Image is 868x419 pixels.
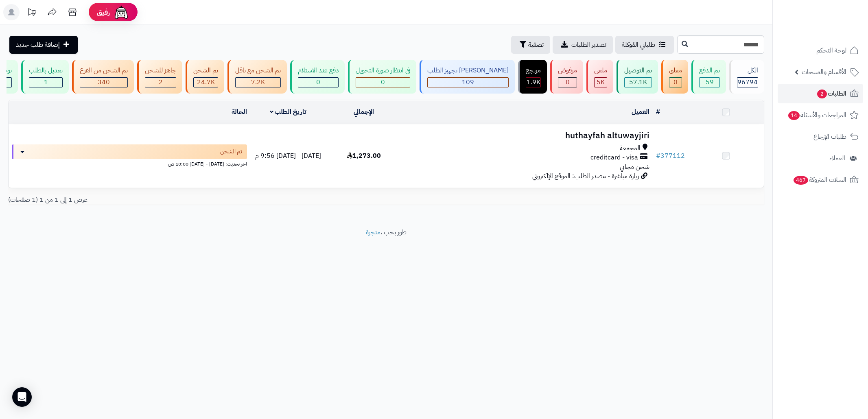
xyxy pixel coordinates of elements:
span: العملاء [829,153,845,164]
a: تاريخ الطلب [270,107,307,117]
div: 2 [145,78,176,87]
span: طلبات الإرجاع [813,131,846,142]
a: تم الدفع 59 [690,60,728,94]
a: #377112 [656,151,685,161]
div: 7222 [236,78,280,87]
div: معلق [669,66,682,75]
a: تم الشحن 24.7K [184,60,226,94]
a: في انتظار صورة التحويل 0 [346,60,418,94]
span: 109 [462,77,474,87]
span: 57.1K [629,77,647,87]
span: طلباتي المُوكلة [622,40,655,50]
h3: huthayfah altuwayjiri [404,131,649,140]
a: مرتجع 1.9K [516,60,549,94]
div: تم الشحن من الفرع [80,66,128,75]
span: الطلبات [816,88,846,99]
div: عرض 1 إلى 1 من 1 (1 صفحات) [2,195,386,205]
span: تصفية [528,40,544,50]
span: لوحة التحكم [816,45,846,56]
span: إضافة طلب جديد [16,40,60,50]
span: تصدير الطلبات [571,40,606,50]
span: 0 [673,77,678,87]
img: ai-face.png [113,4,129,20]
div: Open Intercom Messenger [12,387,32,407]
a: العميل [632,107,649,117]
a: طلبات الإرجاع [778,127,863,146]
span: شحن مجاني [620,162,649,172]
div: مرفوض [558,66,577,75]
span: 1,273.00 [347,151,381,161]
a: طلباتي المُوكلة [615,36,674,54]
div: الكل [737,66,758,75]
a: إضافة طلب جديد [9,36,78,54]
span: 1.9K [527,77,540,87]
span: 96794 [737,77,758,87]
span: 0 [566,77,570,87]
div: 340 [80,78,127,87]
span: الأقسام والمنتجات [802,66,846,78]
a: دفع عند الاستلام 0 [289,60,346,94]
a: لوحة التحكم [778,41,863,60]
span: رفيق [97,7,110,17]
a: ملغي 5K [585,60,615,94]
div: 57074 [625,78,652,87]
div: ملغي [594,66,607,75]
span: 59 [706,77,714,87]
div: 24737 [194,78,218,87]
span: السلات المتروكة [793,174,846,185]
a: تم التوصيل 57.1K [615,60,660,94]
span: المجمعة [620,144,641,153]
a: تم الشحن من الفرع 340 [70,60,136,94]
span: 467 [793,175,809,185]
a: معلق 0 [660,60,690,94]
span: 0 [316,77,320,87]
a: المراجعات والأسئلة14 [778,105,863,125]
span: [DATE] - [DATE] 9:56 م [255,151,321,161]
div: 0 [356,78,410,87]
div: 0 [298,78,338,87]
div: تم الشحن [193,66,218,75]
div: دفع عند الاستلام [298,66,339,75]
a: # [656,107,660,117]
a: [PERSON_NAME] تجهيز الطلب 109 [418,60,516,94]
a: جاهز للشحن 2 [136,60,184,94]
a: العملاء [778,148,863,168]
span: المراجعات والأسئلة [787,109,846,121]
a: تصدير الطلبات [553,36,613,54]
a: السلات المتروكة467 [778,170,863,190]
span: زيارة مباشرة - مصدر الطلب: الموقع الإلكتروني [532,171,639,181]
a: تم الشحن مع ناقل 7.2K [226,60,289,94]
a: مرفوض 0 [549,60,585,94]
a: الإجمالي [354,107,374,117]
div: تم الدفع [699,66,720,75]
span: creditcard - visa [590,153,638,162]
span: 7.2K [251,77,265,87]
div: جاهز للشحن [145,66,176,75]
a: متجرة [366,227,380,237]
div: تم التوصيل [624,66,652,75]
span: 14 [788,111,800,120]
div: [PERSON_NAME] تجهيز الطلب [427,66,509,75]
div: مرتجع [526,66,541,75]
div: في انتظار صورة التحويل [356,66,410,75]
div: 59 [700,78,719,87]
span: تم الشحن [220,148,242,156]
div: تعديل بالطلب [29,66,63,75]
a: تعديل بالطلب 1 [20,60,70,94]
a: الحالة [232,107,247,117]
span: # [656,151,660,161]
span: 2 [817,89,827,98]
span: 2 [159,77,163,87]
span: 340 [98,77,110,87]
div: تم الشحن مع ناقل [235,66,281,75]
span: 0 [381,77,385,87]
a: الطلبات2 [778,84,863,103]
button: تصفية [511,36,550,54]
span: 1 [44,77,48,87]
span: 24.7K [197,77,215,87]
div: 0 [558,78,577,87]
div: اخر تحديث: [DATE] - [DATE] 10:00 ص [12,159,247,168]
div: 0 [669,78,682,87]
div: 1 [29,78,62,87]
a: تحديثات المنصة [22,4,42,22]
